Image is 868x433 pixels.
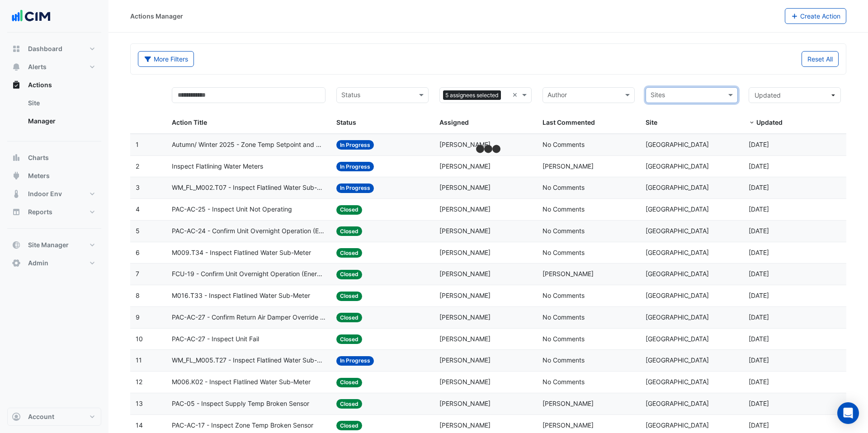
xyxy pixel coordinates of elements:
[136,292,140,299] span: 8
[172,204,292,215] span: PAC-AC-25 - Inspect Unit Not Operating
[749,249,769,256] span: 2025-07-03T14:12:29.782
[12,189,21,198] app-icon: Indoor Env
[439,356,491,364] span: [PERSON_NAME]
[12,62,21,71] app-icon: Alerts
[7,408,101,426] button: Account
[646,292,709,299] span: [GEOGRAPHIC_DATA]
[439,162,491,170] span: [PERSON_NAME]
[749,335,769,343] span: 2025-07-03T14:10:01.217
[542,270,594,278] span: [PERSON_NAME]
[136,313,140,321] span: 9
[336,378,362,387] span: Closed
[837,402,859,424] div: Open Intercom Messenger
[136,141,139,148] span: 1
[136,249,140,256] span: 6
[749,292,769,299] span: 2025-07-03T14:10:46.473
[749,227,769,235] span: 2025-07-03T14:12:56.189
[7,236,101,254] button: Site Manager
[136,335,143,343] span: 10
[172,355,326,366] span: WM_FL_M005.T27 - Inspect Flatlined Water Sub-Meter
[749,400,769,407] span: 2025-04-01T07:55:06.198
[749,184,769,191] span: 2025-07-03T14:13:10.744
[7,76,101,94] button: Actions
[439,249,491,256] span: [PERSON_NAME]
[136,356,142,364] span: 11
[172,118,207,126] span: Action Title
[172,248,311,258] span: M009.T34 - Inspect Flatlined Water Sub-Meter
[802,51,839,67] button: Reset All
[755,91,781,99] span: Updated
[646,421,709,429] span: [GEOGRAPHIC_DATA]
[21,94,101,112] a: Site
[646,141,709,148] span: [GEOGRAPHIC_DATA]
[439,184,491,191] span: [PERSON_NAME]
[439,421,491,429] span: [PERSON_NAME]
[439,141,491,148] span: [PERSON_NAME]
[12,44,21,53] app-icon: Dashboard
[542,421,594,429] span: [PERSON_NAME]
[542,335,585,343] span: No Comments
[28,259,48,268] span: Admin
[7,254,101,272] button: Admin
[542,184,585,191] span: No Comments
[439,205,491,213] span: [PERSON_NAME]
[439,292,491,299] span: [PERSON_NAME]
[542,249,585,256] span: No Comments
[172,334,259,344] span: PAC-AC-27 - Inspect Unit Fail
[542,313,585,321] span: No Comments
[136,227,140,235] span: 5
[749,205,769,213] span: 2025-07-03T14:13:07.744
[336,421,362,430] span: Closed
[12,80,21,89] app-icon: Actions
[172,399,309,409] span: PAC-05 - Inspect Supply Temp Broken Sensor
[336,184,374,193] span: In Progress
[749,378,769,386] span: 2025-06-05T15:31:27.634
[749,141,769,148] span: 2025-07-08T15:30:58.289
[542,378,585,386] span: No Comments
[12,153,21,162] app-icon: Charts
[336,118,356,126] span: Status
[136,162,139,170] span: 2
[172,377,311,387] span: M006.K02 - Inspect Flatlined Water Sub-Meter
[749,356,769,364] span: 2025-07-02T11:19:37.418
[646,270,709,278] span: [GEOGRAPHIC_DATA]
[542,400,594,407] span: [PERSON_NAME]
[749,87,841,103] button: Updated
[28,171,50,180] span: Meters
[749,421,769,429] span: 2025-04-01T07:54:26.360
[7,167,101,185] button: Meters
[12,259,21,268] app-icon: Admin
[172,420,313,431] span: PAC-AC-17 - Inspect Zone Temp Broken Sensor
[542,356,585,364] span: No Comments
[336,248,362,258] span: Closed
[542,141,585,148] span: No Comments
[646,118,657,126] span: Site
[749,162,769,170] span: 2025-07-03T14:13:59.883
[7,185,101,203] button: Indoor Env
[646,227,709,235] span: [GEOGRAPHIC_DATA]
[172,312,326,323] span: PAC-AC-27 - Confirm Return Air Damper Override Close (Energy Waste)
[12,171,21,180] app-icon: Meters
[136,378,142,386] span: 12
[439,270,491,278] span: [PERSON_NAME]
[136,421,143,429] span: 14
[28,44,62,53] span: Dashboard
[172,161,263,172] span: Inspect Flatlining Water Meters
[646,184,709,191] span: [GEOGRAPHIC_DATA]
[336,270,362,279] span: Closed
[136,270,139,278] span: 7
[542,162,594,170] span: [PERSON_NAME]
[136,205,140,213] span: 4
[439,227,491,235] span: [PERSON_NAME]
[172,269,326,279] span: FCU-19 - Confirm Unit Overnight Operation (Energy Waste)
[439,378,491,386] span: [PERSON_NAME]
[542,292,585,299] span: No Comments
[542,205,585,213] span: No Comments
[136,400,143,407] span: 13
[7,40,101,58] button: Dashboard
[646,356,709,364] span: [GEOGRAPHIC_DATA]
[28,240,69,249] span: Site Manager
[28,207,52,216] span: Reports
[439,335,491,343] span: [PERSON_NAME]
[172,183,326,193] span: WM_FL_M002.T07 - Inspect Flatlined Water Sub-Meter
